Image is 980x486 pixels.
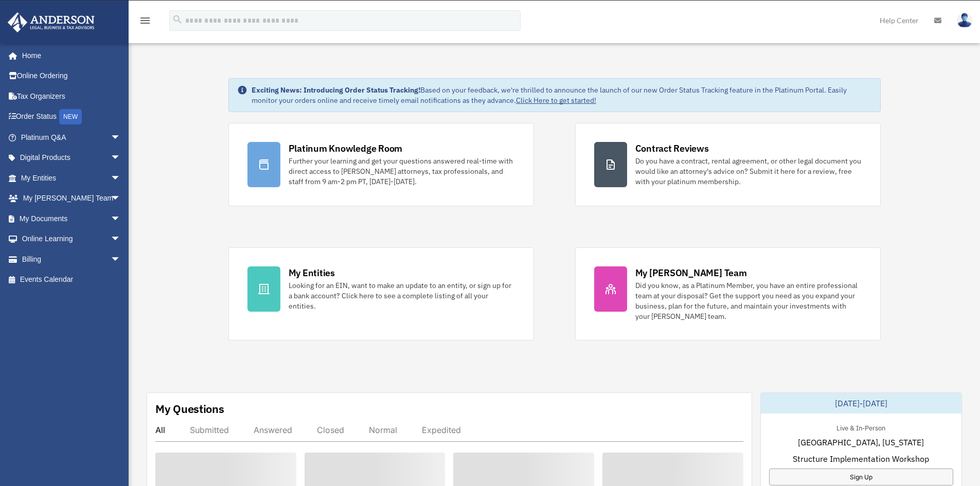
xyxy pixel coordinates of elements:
[111,127,131,148] span: arrow_drop_down
[111,208,131,229] span: arrow_drop_down
[5,12,98,32] img: Anderson Advisors Platinum Portal
[289,142,403,155] div: Platinum Knowledge Room
[957,13,972,28] img: User Pic
[7,66,136,86] a: Online Ordering
[575,247,881,340] a: My [PERSON_NAME] Team Did you know, as a Platinum Member, you have an entire professional team at...
[252,85,420,95] strong: Exciting News: Introducing Order Status Tracking!
[317,425,344,435] div: Closed
[7,188,136,209] a: My [PERSON_NAME] Teamarrow_drop_down
[7,148,136,168] a: Digital Productsarrow_drop_down
[228,123,534,206] a: Platinum Knowledge Room Further your learning and get your questions answered real-time with dire...
[7,127,136,148] a: Platinum Q&Aarrow_drop_down
[252,85,872,105] div: Based on your feedback, we're thrilled to announce the launch of our new Order Status Tracking fe...
[7,249,136,269] a: Billingarrow_drop_down
[172,14,183,25] i: search
[139,18,151,27] a: menu
[111,168,131,189] span: arrow_drop_down
[155,425,165,435] div: All
[190,425,229,435] div: Submitted
[769,469,953,485] a: Sign Up
[7,208,136,229] a: My Documentsarrow_drop_down
[575,123,881,206] a: Contract Reviews Do you have a contract, rental agreement, or other legal document you would like...
[289,266,335,279] div: My Entities
[635,156,862,187] div: Do you have a contract, rental agreement, or other legal document you would like an attorney's ad...
[7,45,131,66] a: Home
[798,436,924,448] span: [GEOGRAPHIC_DATA], [US_STATE]
[139,14,151,27] i: menu
[7,86,136,106] a: Tax Organizers
[111,249,131,270] span: arrow_drop_down
[59,109,82,124] div: NEW
[7,168,136,188] a: My Entitiesarrow_drop_down
[7,269,136,290] a: Events Calendar
[793,453,929,465] span: Structure Implementation Workshop
[422,425,461,435] div: Expedited
[635,266,747,279] div: My [PERSON_NAME] Team
[635,280,862,321] div: Did you know, as a Platinum Member, you have an entire professional team at your disposal? Get th...
[516,96,596,105] a: Click Here to get started!
[289,156,515,187] div: Further your learning and get your questions answered real-time with direct access to [PERSON_NAM...
[369,425,397,435] div: Normal
[7,229,136,249] a: Online Learningarrow_drop_down
[111,188,131,209] span: arrow_drop_down
[111,229,131,250] span: arrow_drop_down
[761,393,961,413] div: [DATE]-[DATE]
[111,148,131,169] span: arrow_drop_down
[228,247,534,340] a: My Entities Looking for an EIN, want to make an update to an entity, or sign up for a bank accoun...
[7,106,136,128] a: Order StatusNEW
[828,422,894,433] div: Live & In-Person
[289,280,515,311] div: Looking for an EIN, want to make an update to an entity, or sign up for a bank account? Click her...
[635,142,709,155] div: Contract Reviews
[155,401,224,417] div: My Questions
[254,425,292,435] div: Answered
